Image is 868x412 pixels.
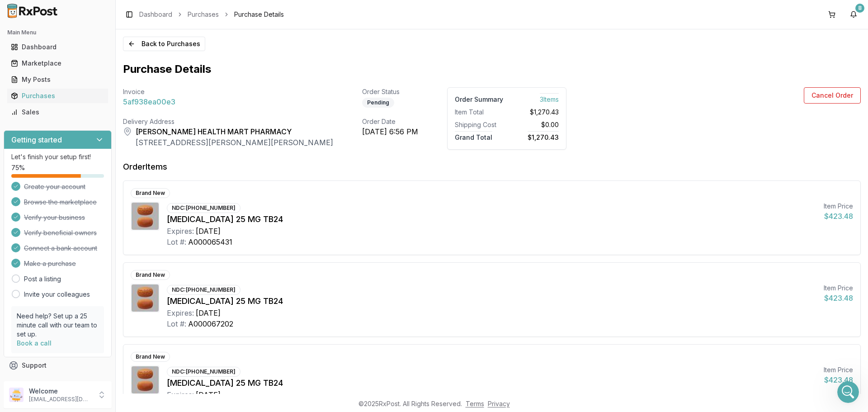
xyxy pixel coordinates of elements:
a: Marketplace [7,55,108,71]
div: [PERSON_NAME] HEALTH MART PHARMACY [136,126,333,137]
a: Invite your colleagues [24,290,90,299]
div: OK [150,57,174,77]
div: A000067202 [188,318,233,329]
div: [MEDICAL_DATA] 25 MG TB24 [167,295,816,308]
button: Feedback [4,374,112,390]
div: OK [157,63,166,72]
img: Myrbetriq 25 MG TB24 [132,366,159,393]
span: Browse the marketplace [24,198,97,207]
div: Order Summary [455,95,503,104]
div: $423.48 [824,211,853,222]
div: Still no response? [104,97,174,117]
a: Dashboard [7,39,108,55]
h1: Purchase Details [123,62,861,76]
img: Profile image for Rachel [27,125,36,134]
div: Expires: [167,308,194,318]
div: Close [159,4,175,20]
span: 75 % [11,163,25,172]
p: Need help? Set up a 25 minute call with our team to set up. [17,312,99,339]
img: Myrbetriq 25 MG TB24 [132,203,159,230]
div: [PERSON_NAME] • 7h ago [14,241,85,246]
div: [DATE] 6:56 PM [362,126,418,137]
p: Active [44,11,62,20]
button: Send a message… [155,293,170,307]
button: 8 [846,7,861,22]
div: Alexander says… [7,255,174,294]
textarea: Message… [8,277,173,293]
div: $0.00 [510,120,559,129]
a: Dashboard [139,10,172,19]
div: $423.48 [824,374,853,385]
div: $1,270.43 [510,108,559,117]
div: Still no response? [111,102,166,111]
img: RxPost Logo [4,4,61,18]
div: [DATE] [196,308,221,318]
a: Privacy [488,400,510,407]
div: Brand New [131,352,170,362]
button: Upload attachment [43,296,50,303]
div: joined the conversation [39,125,154,133]
span: Verify your business [24,213,85,222]
div: Alexander says… [7,57,174,85]
span: 3 Item s [540,93,559,103]
img: User avatar [9,388,24,402]
a: Book a call [17,339,52,347]
button: Cancel Order [804,87,861,104]
div: Ive been calling and messaging just waiting on their response [7,22,148,50]
div: Lot #: [167,237,186,247]
div: Brand New [131,188,170,198]
button: Gif picker [28,296,36,303]
div: [DATE] [196,226,221,237]
div: We are still waiting on a response. [PERSON_NAME] called the other pharmacy again, I will let you... [7,144,148,190]
div: Order Items [123,161,167,173]
a: Sales [7,104,108,120]
div: Lot #: [167,318,186,329]
div: NDC: [PHONE_NUMBER] [167,367,241,377]
h1: [PERSON_NAME] [44,5,103,11]
div: Pending [362,98,394,108]
span: Purchase Details [234,10,284,19]
div: Shipping Cost [455,120,503,129]
h3: Getting started [11,134,62,145]
div: Expires: [167,226,194,237]
span: $1,270.43 [528,131,559,141]
div: [DATE] [7,85,174,97]
a: Back to Purchases [123,37,205,51]
div: Thanks, we will let you know when we get them. [40,260,166,278]
div: $423.48 [824,293,853,303]
div: Delivery Address [123,117,333,126]
div: Ive been calling and messaging just waiting on their response [14,27,141,45]
div: [MEDICAL_DATA] 25 MG TB24 [167,377,816,389]
div: [STREET_ADDRESS][PERSON_NAME][PERSON_NAME] [136,137,333,148]
div: Alexander says… [7,97,174,124]
div: Dashboard [11,43,104,52]
b: [PERSON_NAME] [39,126,90,133]
button: My Posts [4,72,112,87]
span: Feedback [22,377,52,386]
button: Purchases [4,89,112,103]
p: Welcome [29,387,92,396]
div: Item Price [824,365,853,374]
div: Brand New [131,270,170,280]
div: Manuel says… [7,210,174,255]
img: Myrbetriq 25 MG TB24 [132,284,159,312]
div: A000065431 [188,237,232,247]
span: 5af938ea00e3 [123,96,175,107]
button: Sales [4,105,112,119]
div: NDC: [PHONE_NUMBER] [167,285,241,295]
img: Profile image for Manuel [26,5,40,19]
a: Purchases [7,88,108,104]
button: go back [6,4,23,21]
div: Marketplace [11,59,104,68]
div: Thanks, we will let you know when we get them. [33,255,174,284]
button: Home [142,4,159,21]
h2: Main Menu [7,29,108,36]
div: Manuel says… [7,22,174,57]
span: Grand Total [455,131,492,141]
div: We are still waiting on a response. [PERSON_NAME] called the other pharmacy again, I will let you... [14,150,141,185]
div: NDC: [PHONE_NUMBER] [167,203,241,213]
div: 8 [855,4,864,13]
button: Dashboard [4,40,112,54]
div: Order Date [362,117,418,126]
div: Item Price [824,284,853,293]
